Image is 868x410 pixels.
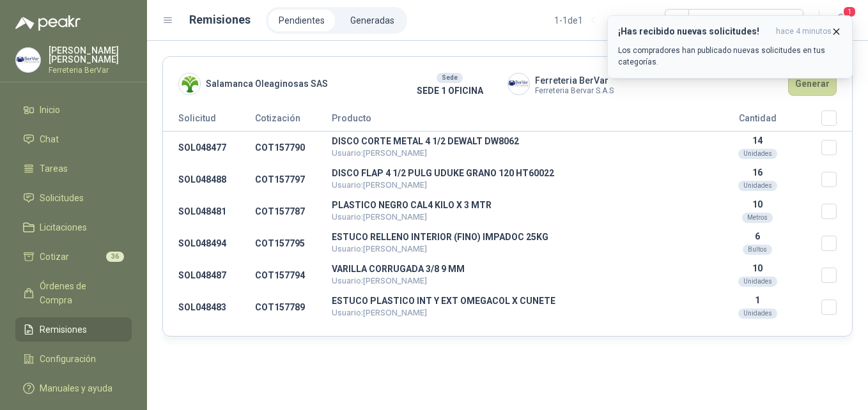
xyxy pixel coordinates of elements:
[255,259,332,291] td: COT157794
[332,296,694,305] p: ESTUCO PLASTICO INT Y EXT OMEGACOL X CUNETE
[776,26,832,37] span: hace 4 minutos
[163,163,255,195] td: SOL048488
[821,110,852,132] th: Seleccionar/deseleccionar
[15,317,132,342] a: Remisiones
[255,227,332,259] td: COT157795
[332,201,694,209] p: PLASTICO NEGRO CAL4 KILO X 3 MTR
[742,213,773,223] div: Metros
[163,259,255,291] td: SOL048487
[694,199,821,209] p: 10
[830,9,853,32] button: 1
[738,277,777,287] div: Unidades
[554,10,624,31] div: 1 - 1 de 1
[15,215,132,239] a: Licitaciones
[535,87,614,95] span: Ferreteria Bervar S.A.S
[163,195,255,227] td: SOL048481
[15,274,132,312] a: Órdenes de Compra
[255,132,332,164] td: COT157790
[618,26,771,37] h3: ¡Has recibido nuevas solicitudes!
[40,279,120,307] span: Órdenes de Compra
[40,132,59,146] span: Chat
[743,245,772,255] div: Bultos
[15,186,132,210] a: Solicitudes
[15,245,132,269] a: Cotizar36
[255,110,332,132] th: Cotización
[206,77,328,91] span: Salamanca Oleaginosas SAS
[738,308,777,319] div: Unidades
[40,250,69,264] span: Cotizar
[163,227,255,259] td: SOL048494
[15,347,132,371] a: Configuración
[694,263,821,273] p: 10
[821,259,852,291] td: Seleccionar/deseleccionar
[15,156,132,181] a: Tareas
[821,163,852,195] td: Seleccionar/deseleccionar
[607,15,853,79] button: ¡Has recibido nuevas solicitudes!hace 4 minutos Los compradores han publicado nuevas solicitudes ...
[332,264,694,273] p: VARILLA CORRUGADA 3/8 9 MM
[255,291,332,323] td: COT157789
[332,148,427,158] span: Usuario: [PERSON_NAME]
[842,6,856,18] span: 1
[694,135,821,146] p: 14
[332,169,694,178] p: DISCO FLAP 4 1/2 PULG UDUKE GRANO 120 HT60022
[163,132,255,164] td: SOL048477
[106,252,124,262] span: 36
[49,46,132,64] p: [PERSON_NAME] [PERSON_NAME]
[189,11,251,29] h1: Remisiones
[40,220,87,234] span: Licitaciones
[332,110,694,132] th: Producto
[694,295,821,305] p: 1
[40,162,68,176] span: Tareas
[738,149,777,159] div: Unidades
[163,291,255,323] td: SOL048483
[40,352,96,366] span: Configuración
[332,232,694,241] p: ESTUCO RELLENO INTERIOR (FINO) IMPADOC 25KG
[694,110,821,132] th: Cantidad
[40,323,87,337] span: Remisiones
[535,73,614,87] span: Ferreteria BerVar
[40,381,112,395] span: Manuales y ayuda
[821,227,852,259] td: Seleccionar/deseleccionar
[332,212,427,222] span: Usuario: [PERSON_NAME]
[694,231,821,241] p: 6
[508,73,529,95] img: Company Logo
[738,181,777,191] div: Unidades
[437,73,463,83] div: Sede
[255,163,332,195] td: COT157797
[163,110,255,132] th: Solicitud
[694,167,821,178] p: 16
[40,103,60,117] span: Inicio
[332,180,427,190] span: Usuario: [PERSON_NAME]
[332,244,427,254] span: Usuario: [PERSON_NAME]
[268,10,335,31] a: Pendientes
[15,98,132,122] a: Inicio
[340,10,405,31] a: Generadas
[618,45,842,68] p: Los compradores han publicado nuevas solicitudes en tus categorías.
[332,276,427,285] span: Usuario: [PERSON_NAME]
[40,191,84,205] span: Solicitudes
[332,308,427,317] span: Usuario: [PERSON_NAME]
[821,132,852,164] td: Seleccionar/deseleccionar
[49,66,132,74] p: Ferreteria BerVar
[15,376,132,400] a: Manuales y ayuda
[179,73,200,95] img: Company Logo
[16,48,40,72] img: Company Logo
[821,291,852,323] td: Seleccionar/deseleccionar
[392,84,508,98] p: SEDE 1 OFICINA
[821,195,852,227] td: Seleccionar/deseleccionar
[332,137,694,146] p: DISCO CORTE METAL 4 1/2 DEWALT DW8062
[255,195,332,227] td: COT157787
[15,127,132,151] a: Chat
[15,15,81,31] img: Logo peakr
